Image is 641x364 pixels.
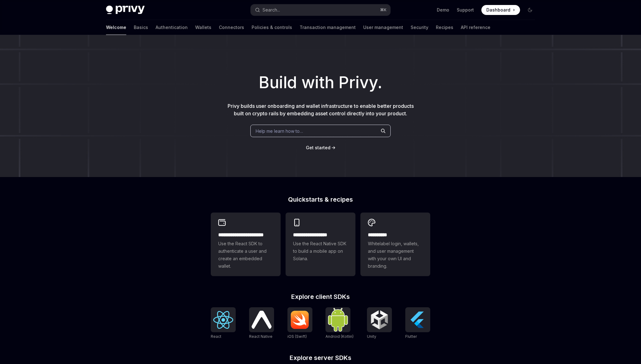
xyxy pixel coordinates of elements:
span: Whitelabel login, wallets, and user management with your own UI and branding. [368,240,423,270]
a: Get started [306,145,330,151]
span: React Native [249,334,272,339]
span: Flutter [405,334,417,339]
a: Policies & controls [252,20,292,35]
span: React [211,334,221,339]
span: Privy builds user onboarding and wallet infrastructure to enable better products built on crypto ... [228,103,414,117]
img: Flutter [408,310,428,330]
a: React NativeReact Native [249,307,274,340]
span: Use the React SDK to authenticate a user and create an embedded wallet. [218,240,273,270]
a: Basics [134,20,148,35]
a: Transaction management [300,20,356,35]
span: Dashboard [486,7,510,13]
span: Android (Kotlin) [325,334,354,339]
button: Open search [251,4,390,16]
a: User management [363,20,403,35]
h2: Quickstarts & recipes [211,196,430,203]
a: FlutterFlutter [405,307,430,340]
button: Toggle dark mode [525,5,535,15]
a: Dashboard [481,5,520,15]
a: iOS (Swift)iOS (Swift) [287,307,312,340]
h2: Explore server SDKs [211,355,430,361]
span: Unity [367,334,376,339]
span: Get started [306,145,330,150]
span: iOS (Swift) [287,334,307,339]
a: **** **** **** ***Use the React Native SDK to build a mobile app on Solana. [286,213,355,276]
a: UnityUnity [367,307,392,340]
div: Search... [263,6,280,14]
a: Wallets [195,20,211,35]
span: Help me learn how to… [256,128,303,134]
a: Welcome [106,20,126,35]
a: Authentication [156,20,188,35]
h1: Build with Privy. [10,70,631,95]
img: React Native [252,311,272,328]
a: **** *****Whitelabel login, wallets, and user management with your own UI and branding. [360,213,430,276]
img: dark logo [106,6,145,14]
a: Connectors [219,20,244,35]
a: Demo [437,7,449,13]
a: Android (Kotlin)Android (Kotlin) [325,307,354,340]
a: Security [411,20,428,35]
a: API reference [461,20,490,35]
span: Use the React Native SDK to build a mobile app on Solana. [293,240,348,262]
a: ReactReact [211,307,236,340]
img: React [213,311,233,329]
span: ⌘ K [380,7,387,12]
h2: Explore client SDKs [211,294,430,300]
a: Recipes [436,20,453,35]
img: iOS (Swift) [290,310,310,329]
img: Android (Kotlin) [328,308,348,331]
img: Unity [369,310,389,330]
a: Support [457,7,474,13]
